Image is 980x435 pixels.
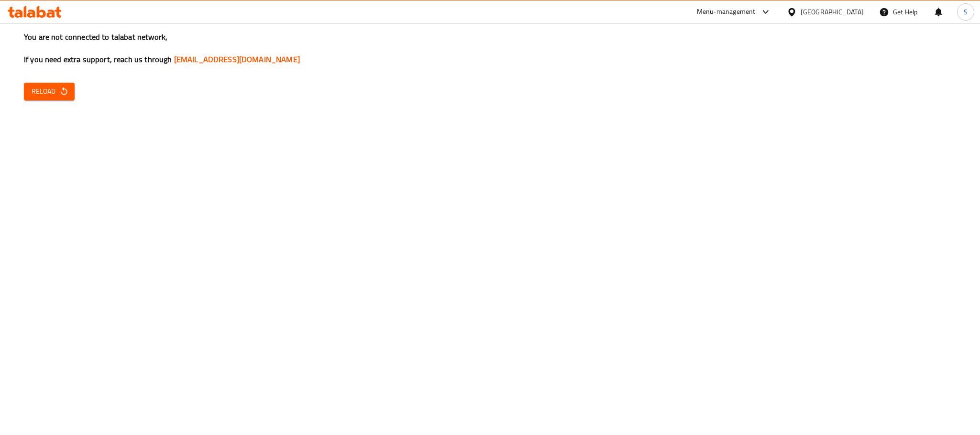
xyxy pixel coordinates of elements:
div: Menu-management [697,6,756,18]
span: S [964,7,968,17]
div: [GEOGRAPHIC_DATA] [801,7,864,17]
a: [EMAIL_ADDRESS][DOMAIN_NAME] [174,52,300,66]
h3: You are not connected to talabat network, If you need extra support, reach us through [24,32,956,65]
span: Reload [32,86,67,98]
button: Reload [24,83,75,100]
